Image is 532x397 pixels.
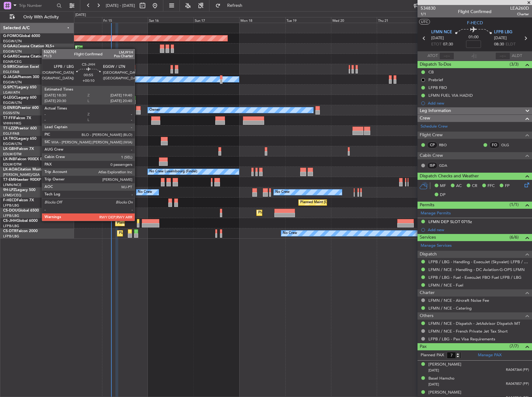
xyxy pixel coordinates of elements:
[439,142,453,148] a: RBO
[3,188,16,192] span: 9H-LPZ
[428,267,525,272] a: LFMN / NCE - Handling - DC Aviation-G-OPS LFMN
[428,298,489,303] a: LFMN / NCE - Aircraft Noise Fee
[494,41,504,48] span: 08:30
[428,275,521,280] a: LFPB / LBG - Fuel - ExecuJet FBO Fuel LFPB / LBG
[469,34,478,40] span: 01:00
[428,69,434,75] div: CB
[3,193,21,198] a: LFMD/CEQ
[3,65,39,69] a: G-SIRSCitation Excel
[3,234,19,239] a: LFPB/LBG
[439,163,453,168] a: GDA
[3,229,16,233] span: CS-DTR
[258,208,356,217] div: Planned Maint [GEOGRAPHIC_DATA] ([GEOGRAPHIC_DATA])
[440,192,446,198] span: DP
[494,29,512,35] span: LFPB LBG
[3,142,22,146] a: EGGW/LTN
[421,12,436,17] span: 1/1
[3,168,48,171] a: LX-AOACitation Mustang
[420,61,451,68] span: Dispatch To-Dos
[420,132,443,139] span: Flight Crew
[427,53,438,59] span: ATOT
[300,198,398,207] div: Planned Maint [GEOGRAPHIC_DATA] ([GEOGRAPHIC_DATA])
[419,19,430,25] button: UTC
[3,131,19,136] a: EGLF/FAB
[510,61,519,68] span: (3/3)
[3,75,17,79] span: G-JAGA
[428,283,463,288] a: LFMN / NCE - Fuel
[510,12,529,17] span: Charter
[456,183,462,189] span: AC
[431,29,452,35] span: LFMN NCE
[3,147,34,151] a: LX-GBHFalcon 7X
[467,20,483,26] span: F-HECD
[428,376,455,382] div: Basel Hamcho
[506,41,516,48] span: ELDT
[3,224,19,228] a: LFPB/LBG
[275,188,290,197] div: No Crew
[19,1,55,10] input: Trip Number
[3,137,36,141] a: LX-TROLegacy 650
[489,142,500,148] div: FO
[428,362,461,368] div: [PERSON_NAME]
[149,105,160,115] div: Owner
[56,17,102,23] div: Thu 14
[3,209,18,213] span: CS-DOU
[3,80,22,85] a: EGGW/LTN
[3,219,16,223] span: CS-JHH
[428,382,439,387] span: [DATE]
[427,142,437,148] div: CP
[98,75,109,84] div: Owner
[3,100,22,105] a: EGGW/LTN
[420,234,436,241] span: Services
[510,234,519,241] span: (6/6)
[420,152,443,159] span: Cabin Crew
[501,142,515,148] a: OLG
[3,178,15,182] span: T7-EMI
[428,368,439,373] span: [DATE]
[3,96,36,100] a: G-LEGCLegacy 600
[431,41,441,48] span: ETOT
[420,107,451,114] span: Leg Information
[510,5,529,12] span: LEA260D
[3,157,52,161] a: LX-INBFalcon 900EX EASy II
[7,12,68,22] button: Only With Activity
[421,352,444,358] label: Planned PAX
[75,12,86,18] div: [DATE]
[420,289,435,297] span: Charter
[428,390,461,396] div: [PERSON_NAME]
[3,127,37,130] a: T7-LZZIPraetor 600
[3,116,31,120] a: T7-FFIFalcon 7X
[428,85,447,90] div: LFPB FBO
[212,1,250,11] button: Refresh
[510,201,519,208] span: (1/1)
[510,343,519,349] span: (7/7)
[443,41,453,48] span: 07:30
[3,157,15,161] span: LX-INB
[506,381,529,387] span: RA047857 (PP)
[149,167,197,176] div: No Crew Luxembourg (Findel)
[3,86,16,89] span: G-SPCY
[3,90,20,95] a: LGAV/ATH
[427,162,437,169] div: ISP
[3,70,19,74] a: EGLF/FAB
[439,52,454,60] input: --:--
[3,229,38,233] a: CS-DTRFalcon 2000
[3,183,21,187] a: LFMN/NCE
[3,111,20,115] a: EGSS/STN
[3,55,17,58] span: G-GARE
[3,49,22,54] a: EGGW/LTN
[458,8,492,15] div: Flight Confirmed
[3,106,39,110] a: G-ENRGPraetor 600
[331,17,377,23] div: Wed 20
[421,5,436,12] span: 534830
[239,17,285,23] div: Mon 18
[119,229,217,238] div: Planned Maint [GEOGRAPHIC_DATA] ([GEOGRAPHIC_DATA])
[488,183,495,189] span: FFC
[421,124,448,130] a: Schedule Crew
[472,183,477,189] span: CR
[3,34,19,38] span: G-FOMO
[3,127,16,130] span: T7-LZZI
[3,86,36,89] a: G-SPCYLegacy 650
[3,59,22,64] a: EGNR/CEG
[3,172,40,177] a: [PERSON_NAME]/QSA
